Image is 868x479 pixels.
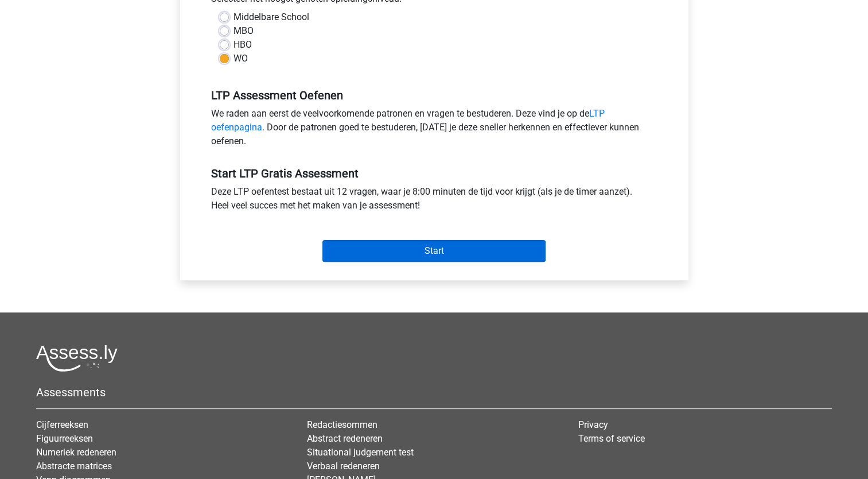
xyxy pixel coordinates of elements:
[233,10,309,24] label: Middelbare School
[233,24,254,38] label: MBO
[36,461,112,472] a: Abstracte matrices
[307,433,383,444] a: Abstract redeneren
[322,240,546,262] input: Start
[233,52,248,65] label: WO
[203,185,666,217] div: Deze LTP oefentest bestaat uit 12 vragen, waar je 8:00 minuten de tijd voor krijgt (als je de tim...
[307,419,377,430] a: Redactiesommen
[211,167,657,180] h5: Start LTP Gratis Assessment
[36,385,832,399] h5: Assessments
[203,107,666,153] div: We raden aan eerst de veelvoorkomende patronen en vragen te bestuderen. Deze vind je op de . Door...
[36,419,88,430] a: Cijferreeksen
[36,433,93,444] a: Figuurreeksen
[36,447,116,458] a: Numeriek redeneren
[578,433,645,444] a: Terms of service
[211,88,657,102] h5: LTP Assessment Oefenen
[578,419,608,430] a: Privacy
[307,461,380,472] a: Verbaal redeneren
[36,345,118,372] img: Assessly logo
[233,38,252,52] label: HBO
[307,447,414,458] a: Situational judgement test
